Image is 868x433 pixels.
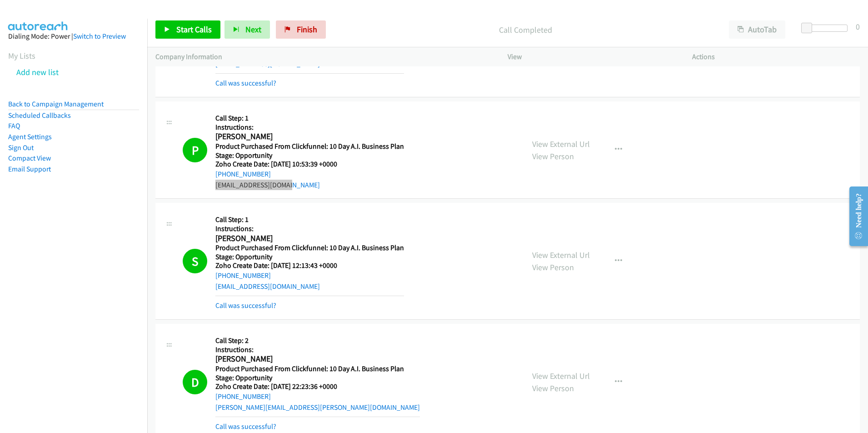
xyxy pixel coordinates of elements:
[215,336,420,345] h5: Call Step: 2
[215,403,420,412] a: [PERSON_NAME][EMAIL_ADDRESS][PERSON_NAME][DOMAIN_NAME]
[215,170,271,178] a: [PHONE_NUMBER]
[532,383,574,393] a: View Person
[183,138,207,162] h1: P
[297,24,317,35] span: Finish
[729,20,785,39] button: AutoTab
[508,51,676,62] p: View
[183,249,207,273] h1: S
[155,20,220,39] a: Start Calls
[532,139,590,149] a: View External Url
[532,262,574,272] a: View Person
[215,422,276,431] a: Call was successful?
[215,271,271,280] a: [PHONE_NUMBER]
[215,354,401,364] h2: [PERSON_NAME]
[215,181,320,189] a: [EMAIL_ADDRESS][DOMAIN_NAME]
[532,371,590,381] a: View External Url
[215,261,404,270] h5: Zoho Create Date: [DATE] 12:13:43 +0000
[16,67,59,77] a: Add new list
[245,24,261,35] span: Next
[215,123,404,132] h5: Instructions:
[215,215,404,224] h5: Call Step: 1
[155,51,491,62] p: Company Information
[842,180,868,252] iframe: Resource Center
[8,154,51,162] a: Compact View
[215,224,404,233] h5: Instructions:
[215,373,420,383] h5: Stage: Opportunity
[856,20,860,33] div: 0
[73,32,126,40] a: Switch to Preview
[183,370,207,394] h1: D
[532,250,590,260] a: View External Url
[215,114,404,123] h5: Call Step: 1
[215,233,401,244] h2: [PERSON_NAME]
[532,151,574,161] a: View Person
[215,243,404,252] h5: Product Purchased From Clickfunnel: 10 Day A.I. Business Plan
[8,50,35,61] a: My Lists
[215,364,420,373] h5: Product Purchased From Clickfunnel: 10 Day A.I. Business Plan
[224,20,270,39] button: Next
[215,60,320,68] a: [EMAIL_ADDRESS][DOMAIN_NAME]
[8,121,20,130] a: FAQ
[8,132,52,141] a: Agent Settings
[8,31,139,42] div: Dialing Mode: Power |
[215,151,404,160] h5: Stage: Opportunity
[8,100,104,108] a: Back to Campaign Management
[806,25,848,32] div: Delay between calls (in seconds)
[215,392,271,401] a: [PHONE_NUMBER]
[215,382,420,391] h5: Zoho Create Date: [DATE] 22:23:36 +0000
[338,24,713,36] p: Call Completed
[8,111,71,120] a: Scheduled Callbacks
[215,301,276,310] a: Call was successful?
[215,252,404,262] h5: Stage: Opportunity
[215,160,404,169] h5: Zoho Create Date: [DATE] 10:53:39 +0000
[215,142,404,151] h5: Product Purchased From Clickfunnel: 10 Day A.I. Business Plan
[215,345,420,354] h5: Instructions:
[215,79,276,87] a: Call was successful?
[176,24,212,35] span: Start Calls
[276,20,326,39] a: Finish
[215,131,401,142] h2: [PERSON_NAME]
[692,51,860,62] p: Actions
[8,143,34,152] a: Sign Out
[8,165,51,173] a: Email Support
[215,282,320,291] a: [EMAIL_ADDRESS][DOMAIN_NAME]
